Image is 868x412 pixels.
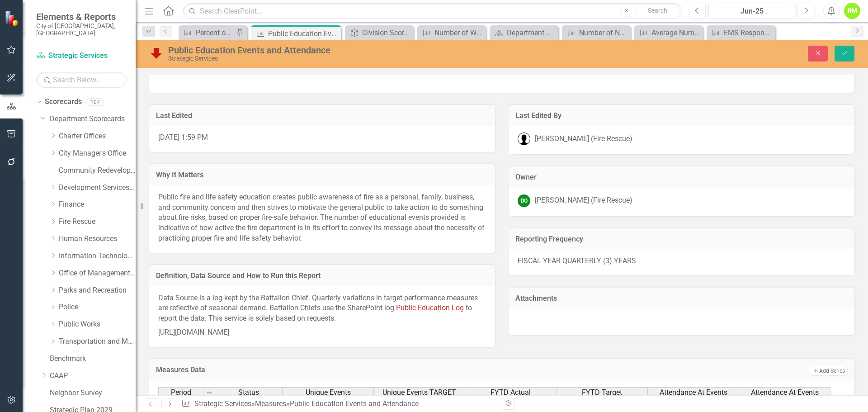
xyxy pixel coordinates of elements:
a: Public Education Log [394,303,466,312]
h3: Last Edited [156,112,488,120]
div: Public Education Events and Attendance [168,45,545,55]
a: EMS Response Time ERF 2 [709,27,773,38]
span: Elements & Reports [36,11,127,22]
span: FYTD Target [582,388,622,397]
a: Charter Offices [59,131,136,142]
a: Measures [255,399,286,408]
a: Strategic Services [194,399,251,408]
a: Division Scorecard [347,27,411,38]
a: Transportation and Mobility [59,336,136,347]
div: [PERSON_NAME] (Fire Rescue) [535,195,632,206]
div: Jun-25 [712,6,792,17]
p: [URL][DOMAIN_NAME] [158,326,486,338]
a: Number of Water Utility Disconnects [420,27,484,38]
span: FYTD Actual [491,388,531,397]
span: Period [171,388,191,397]
span: Unique Events TARGET [382,388,456,397]
h3: Definition, Data Source and How to Run this Report [156,272,488,280]
a: Department Scorecard [492,27,556,38]
a: Human Resources [59,234,136,244]
a: Parks and Recreation [59,285,136,296]
button: Jun-25 [708,3,795,19]
span: Search [648,7,667,14]
div: » » [181,399,495,409]
a: Percent of uncollected utility bills [181,27,234,38]
img: Reviewing for Improvement [149,46,164,60]
div: Number of Neighbors Walking into Lobby with Business Tax License Inquiry [579,27,628,38]
a: Benchmark [50,354,136,364]
div: FISCAL YEAR QUARTERLY (3) YEARS [509,249,854,275]
a: Community Redevelopment Agency [59,166,136,176]
p: Public fire and life safety education creates public awareness of fire as a personal, family, bus... [158,192,486,244]
h3: Owner [515,173,848,181]
a: Department Scorecards [50,114,136,124]
input: Search Below... [36,72,127,88]
a: Number of Neighbors Walking into Lobby with Business Tax License Inquiry [564,27,628,38]
a: CAAP [50,371,136,381]
div: Strategic Services [168,55,545,62]
a: City Manager's Office [59,148,136,159]
h3: Why It Matters [156,171,488,179]
div: Number of Water Utility Disconnects [434,27,484,38]
div: EMS Response Time ERF 2 [724,27,773,38]
a: Neighbor Survey [50,388,136,398]
a: Information Technology Services [59,251,136,261]
h3: Measures Data [156,366,546,374]
a: Police [59,302,136,313]
a: Fire Rescue [59,217,136,227]
div: Percent of uncollected utility bills [196,27,234,38]
div: [DATE] 1:59 PM [149,126,495,152]
a: Scorecards [45,97,82,107]
div: Division Scorecard [362,27,411,38]
div: 107 [86,98,104,106]
span: Public Education Log [396,303,464,312]
div: Department Scorecard [507,27,556,38]
button: Add Series [810,366,848,376]
small: City of [GEOGRAPHIC_DATA], [GEOGRAPHIC_DATA] [36,22,127,37]
a: Average Number of Utility Payments Received via Easy Pay Options [637,27,701,38]
span: Status [238,388,259,397]
a: Strategic Services [36,51,127,61]
span: Unique Events [306,388,351,397]
a: Finance [59,199,136,210]
img: ClearPoint Strategy [5,10,20,26]
div: Average Number of Utility Payments Received via Easy Pay Options [651,27,701,38]
a: Public Works [59,319,136,330]
button: RM [844,3,860,19]
h3: Attachments [515,294,848,303]
h3: Last Edited By [515,112,848,120]
button: Search [635,5,680,17]
div: DO [518,194,530,207]
h3: Reporting Frequency [515,235,848,243]
img: Marco De Medici [518,133,530,145]
div: Public Education Events and Attendance [268,28,339,39]
input: Search ClearPoint... [183,3,682,19]
a: Office of Management and Budget [59,268,136,279]
span: Attendance At Events FYTD [741,388,828,404]
p: Data Source is a log kept by the Battalion Chief. Quarterly variations in target performance meas... [158,293,486,326]
div: [PERSON_NAME] (Fire Rescue) [535,134,632,144]
div: Public Education Events and Attendance [290,399,419,408]
span: Attendance At Events [660,388,727,397]
a: Development Services Department [59,183,136,193]
img: 8DAGhfEEPCf229AAAAAElFTkSuQmCC [206,389,213,396]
